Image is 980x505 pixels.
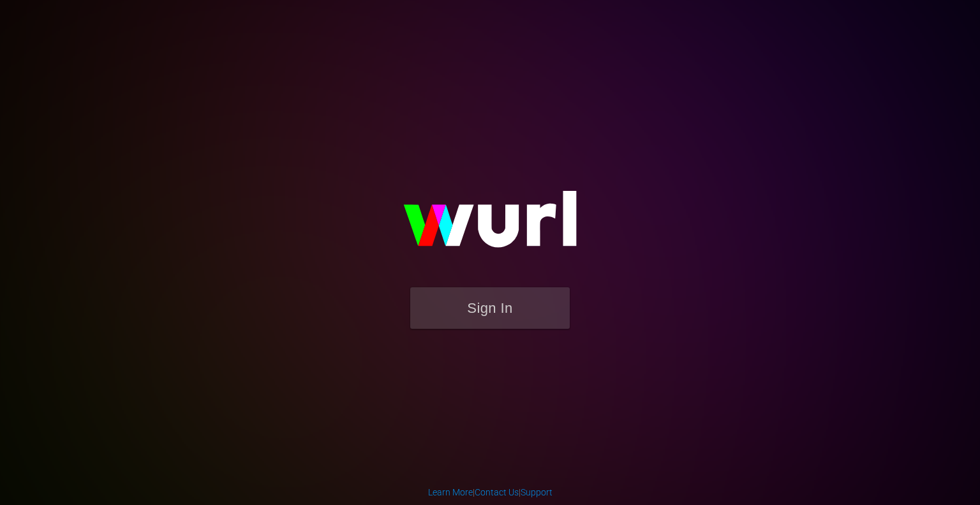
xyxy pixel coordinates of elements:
[428,486,553,499] div: | |
[362,163,618,287] img: wurl-logo-on-black-223613ac3d8ba8fe6dc639794a292ebdb59501304c7dfd60c99c58986ef67473.svg
[410,287,570,329] button: Sign In
[428,487,473,497] a: Learn More
[521,487,553,497] a: Support
[475,487,519,497] a: Contact Us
